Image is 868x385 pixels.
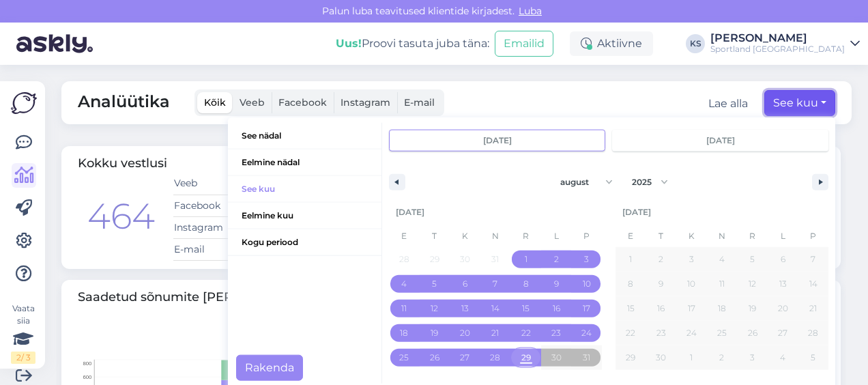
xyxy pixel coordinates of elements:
button: 8 [510,272,541,296]
button: 19 [737,296,768,321]
span: Saadetud sõnumite [PERSON_NAME] [78,288,429,306]
span: See kuu [228,176,381,202]
span: 10 [687,272,695,296]
span: 18 [400,321,408,345]
span: 28 [490,345,500,370]
span: 23 [551,321,561,345]
span: 27 [460,345,469,370]
span: 4 [401,272,407,296]
span: P [571,225,602,247]
span: 8 [523,272,529,296]
span: 12 [749,272,756,296]
button: Eelmine kuu [228,203,381,229]
button: 11 [389,296,420,321]
span: 11 [401,296,407,321]
span: P [798,225,828,247]
button: See kuu [764,90,835,116]
span: 30 [656,345,666,370]
span: 1 [525,247,527,272]
span: 25 [399,345,409,370]
button: 19 [420,321,450,345]
button: 16 [541,296,572,321]
button: 20 [768,296,798,321]
span: 16 [553,296,560,321]
button: 7 [798,247,828,272]
span: 8 [628,272,633,296]
button: 26 [420,345,450,370]
button: 27 [768,321,798,345]
button: 14 [798,272,828,296]
span: E [616,225,646,247]
span: 24 [581,321,592,345]
span: See nädal [228,123,381,149]
span: Kokku vestlusi [78,156,167,171]
button: Kogu periood [228,229,381,256]
span: 25 [717,321,727,345]
button: 6 [450,272,480,296]
button: 24 [676,321,707,345]
span: 14 [491,296,500,321]
button: Lae alla [708,96,748,112]
span: 26 [430,345,439,370]
button: 20 [450,321,480,345]
span: 6 [463,272,467,296]
button: See nädal [228,123,381,149]
div: Sportland [GEOGRAPHIC_DATA] [710,44,845,55]
button: 15 [616,296,646,321]
span: Facebook [278,96,327,109]
button: 7 [480,272,511,296]
td: Veeb [173,173,235,195]
td: Facebook [173,195,235,216]
div: 2 / 3 [11,352,35,364]
span: 5 [750,247,755,272]
span: 19 [749,296,756,321]
tspan: 600 [83,374,91,380]
button: 12 [420,296,450,321]
button: Eelmine nädal [228,149,381,176]
span: R [737,225,768,247]
span: N [480,225,511,247]
button: 24 [571,321,602,345]
span: 7 [493,272,497,296]
span: Luba [515,5,546,17]
button: 1 [616,247,646,272]
span: K [676,225,707,247]
td: E-mail [173,238,235,260]
span: 9 [659,272,663,296]
button: 29 [616,345,646,370]
span: 11 [719,272,725,296]
span: T [646,225,677,247]
span: 27 [778,321,787,345]
button: 22 [616,321,646,345]
button: 27 [450,345,480,370]
button: 15 [510,296,541,321]
button: See kuu [228,176,381,203]
button: 5 [737,247,768,272]
div: Vaata siia [11,302,35,364]
div: Aktiivne [570,31,653,56]
button: 31 [571,345,602,370]
button: 28 [480,345,511,370]
span: 23 [656,321,666,345]
span: 15 [627,296,635,321]
button: 3 [571,247,602,272]
span: Analüütika [78,89,170,116]
div: [DATE] [616,199,828,225]
div: 464 [87,190,155,243]
span: 13 [779,272,787,296]
span: 26 [748,321,757,345]
span: 3 [584,247,589,272]
span: 29 [521,345,531,370]
button: 30 [646,345,677,370]
span: Instagram [341,96,390,109]
span: 3 [689,247,694,272]
button: 2 [541,247,572,272]
button: 1 [510,247,541,272]
button: 4 [707,247,738,272]
span: T [420,225,450,247]
span: N [707,225,738,247]
button: 4 [389,272,420,296]
button: 18 [707,296,738,321]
